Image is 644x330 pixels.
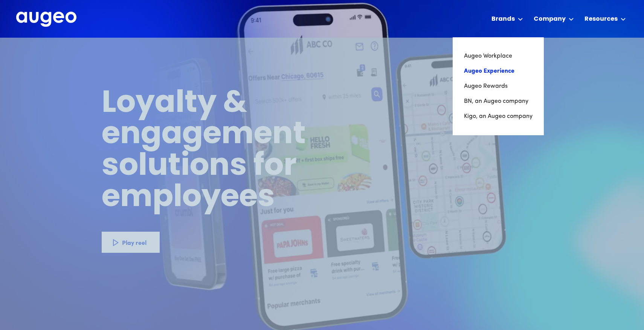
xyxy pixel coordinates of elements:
[16,12,76,27] img: Augeo's full logo in white.
[464,64,533,79] a: Augeo Experience
[491,15,515,24] div: Brands
[464,49,533,64] a: Augeo Workplace
[464,79,533,94] a: Augeo Rewards
[584,15,618,24] div: Resources
[16,12,76,27] a: home
[464,109,533,124] a: Kigo, an Augeo company
[453,37,544,135] nav: Brands
[534,15,566,24] div: Company
[464,94,533,109] a: BN, an Augeo company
